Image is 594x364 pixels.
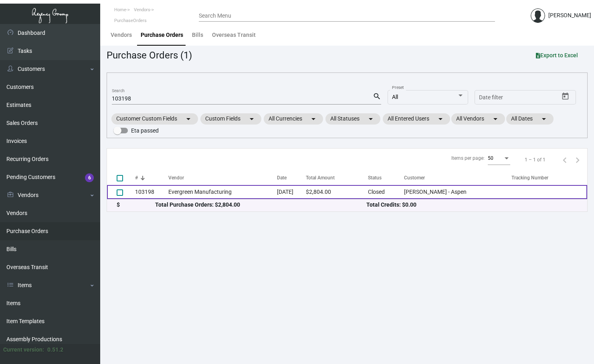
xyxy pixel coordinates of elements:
[488,156,510,161] mat-select: Items per page:
[531,8,545,23] img: admin@bootstrapmaster.com
[539,114,549,124] mat-icon: arrow_drop_down
[548,11,591,20] div: [PERSON_NAME]
[277,174,306,181] div: Date
[184,114,193,124] mat-icon: arrow_drop_down
[488,155,493,161] span: 50
[559,90,572,103] button: Open calendar
[107,48,192,62] div: Purchase Orders (1)
[536,52,578,58] span: Export to Excel
[558,153,571,166] button: Previous page
[114,7,126,12] span: Home
[368,174,382,181] div: Status
[247,114,257,124] mat-icon: arrow_drop_down
[47,346,63,354] div: 0.51.2
[451,113,505,125] mat-chip: All Vendors
[436,114,445,124] mat-icon: arrow_drop_down
[168,174,184,181] div: Vendor
[131,126,159,135] span: Eta passed
[373,92,381,101] mat-icon: search
[135,174,168,181] div: #
[368,174,404,181] div: Status
[451,155,485,162] div: Items per page:
[491,114,500,124] mat-icon: arrow_drop_down
[368,185,404,199] td: Closed
[135,174,138,181] div: #
[392,94,398,100] span: All
[511,95,549,101] input: End date
[192,31,203,39] div: Bills
[3,346,44,354] div: Current version:
[134,7,150,12] span: Vendors
[506,113,554,125] mat-chip: All Dates
[404,185,511,199] td: [PERSON_NAME] - Aspen
[155,201,366,209] div: Total Purchase Orders: $2,804.00
[277,185,306,199] td: [DATE]
[306,174,335,181] div: Total Amount
[306,174,368,181] div: Total Amount
[114,18,147,23] span: PurchaseOrders
[366,201,578,209] div: Total Credits: $0.00
[212,31,256,39] div: Overseas Transit
[111,31,132,39] div: Vendors
[200,113,261,125] mat-chip: Custom Fields
[571,153,584,166] button: Next page
[277,174,287,181] div: Date
[325,113,380,125] mat-chip: All Statuses
[383,113,450,125] mat-chip: All Entered Users
[117,201,155,209] div: $
[309,114,318,124] mat-icon: arrow_drop_down
[366,114,376,124] mat-icon: arrow_drop_down
[168,174,277,181] div: Vendor
[529,48,584,62] button: Export to Excel
[525,156,546,163] div: 1 – 1 of 1
[111,113,198,125] mat-chip: Customer Custom Fields
[306,185,368,199] td: $2,804.00
[264,113,323,125] mat-chip: All Currencies
[168,185,277,199] td: Evergreen Manufacturing
[141,31,183,39] div: Purchase Orders
[404,174,511,181] div: Customer
[479,95,504,101] input: Start date
[404,174,425,181] div: Customer
[511,174,548,181] div: Tracking Number
[511,174,587,181] div: Tracking Number
[135,185,168,199] td: 103198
